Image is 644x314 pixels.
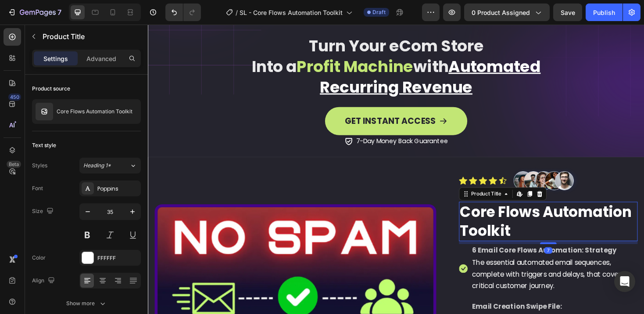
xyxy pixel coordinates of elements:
[83,162,111,170] span: Heading 1*
[165,4,201,21] div: Undo/Redo
[32,162,47,170] div: Styles
[43,31,137,42] p: Product Title
[32,184,43,192] div: Font
[188,87,339,117] button: <p>GET INSTANT ACCESS</p>
[79,158,141,173] button: Heading 1*
[32,141,56,149] div: Text style
[472,8,530,17] span: 0 product assigned
[343,294,439,304] strong: Email Creation Swipe File:
[66,299,107,308] div: Show more
[614,271,635,292] div: Open Intercom Messenger
[182,54,344,78] u: Recurring Revenue
[221,119,318,128] span: 7-Day Money Back Guarantee
[57,7,61,18] p: 7
[372,8,386,16] span: Draft
[553,4,582,21] button: Save
[32,254,46,262] div: Color
[7,161,21,168] div: Beta
[240,8,343,17] span: SL - Core Flows Automation Toolkit
[341,176,376,184] div: Product Title
[57,108,132,115] p: Core Flows Automation Toolkit
[4,4,65,21] button: 7
[384,150,458,181] img: gempages_572965182523835508-91e11882-c558-42be-8be6-31fee7ddb637.webp
[36,103,53,120] img: product feature img
[420,236,429,243] div: 7
[43,54,68,63] p: Settings
[148,25,644,314] iframe: Design area
[97,185,139,193] div: Poppins
[464,4,550,21] button: 0 product assigned
[586,4,623,21] button: Publish
[32,85,70,93] div: Product source
[343,247,502,283] span: The essential automated email sequences, complete with triggers and delays, that cover critical c...
[97,254,139,262] div: FFFFFF
[319,32,417,56] u: Automated
[561,9,575,16] span: Save
[593,8,615,17] div: Publish
[32,296,141,311] button: Show more
[32,206,55,217] div: Size
[330,188,519,230] h2: Core Flows Automation Toolkit
[32,275,57,287] div: Align
[86,54,116,63] p: Advanced
[343,235,497,245] strong: 6 Email Core Flows Automation: Strategy
[236,8,238,17] span: /
[158,32,282,56] span: Profit Machine
[209,94,305,110] p: GET INSTANT ACCESS
[8,94,21,101] div: 450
